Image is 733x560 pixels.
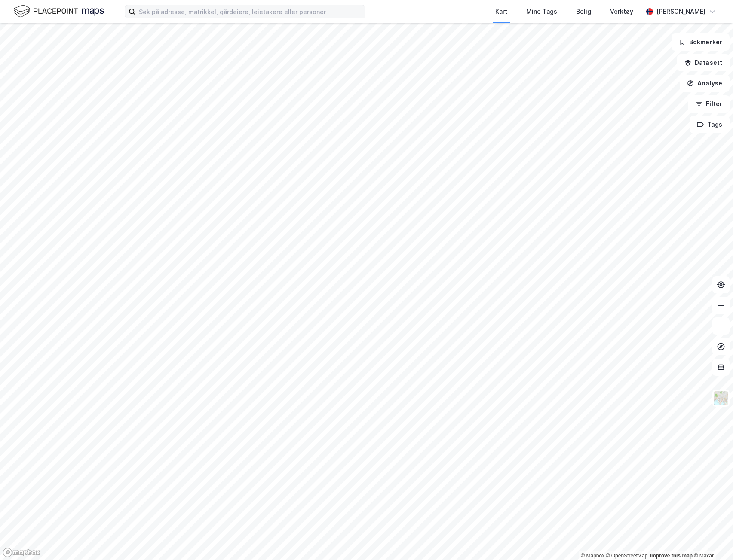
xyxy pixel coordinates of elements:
[576,6,591,17] div: Bolig
[690,519,733,560] iframe: Chat Widget
[495,6,507,17] div: Kart
[656,6,705,17] div: [PERSON_NAME]
[690,519,733,560] div: Kontrollprogram for chat
[135,5,365,18] input: Søk på adresse, matrikkel, gårdeiere, leietakere eller personer
[610,6,633,17] div: Verktøy
[14,4,104,19] img: logo.f888ab2527a4732fd821a326f86c7f29.svg
[526,6,557,17] div: Mine Tags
